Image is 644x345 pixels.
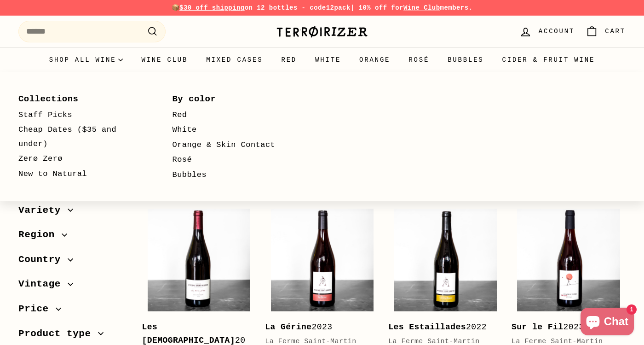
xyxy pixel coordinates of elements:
a: Rosé [172,152,300,168]
div: 2023 [512,321,616,334]
a: Cart [580,18,631,45]
a: White [172,123,300,138]
a: Orange [350,47,399,72]
strong: 12pack [326,4,351,12]
span: Product type [18,326,98,342]
div: 2023 [265,321,370,334]
div: 2022 [388,321,493,334]
b: Les Estaillades [388,322,466,332]
span: $30 off shipping [179,4,245,12]
span: Vintage [18,276,68,292]
b: La Gérine [265,322,311,332]
b: Les [DEMOGRAPHIC_DATA] [142,322,235,345]
button: Country [18,250,127,275]
a: Bubbles [438,47,493,72]
span: Region [18,227,62,243]
a: Account [514,18,580,45]
a: Collections [18,91,146,107]
a: Staff Picks [18,108,146,123]
button: Variety [18,200,127,225]
span: Price [18,301,56,317]
button: Price [18,299,127,324]
a: White [306,47,350,72]
a: Mixed Cases [197,47,272,72]
span: Variety [18,203,68,218]
a: Wine Club [132,47,197,72]
a: New to Natural [18,167,146,182]
a: Rosé [399,47,438,72]
span: Account [539,26,575,36]
button: Vintage [18,274,127,299]
a: Cheap Dates ($35 and under) [18,123,146,152]
p: 📦 on 12 bottles - code | 10% off for members. [18,3,626,13]
b: Sur le Fil [512,322,563,332]
a: Wine Club [403,4,440,12]
button: Region [18,225,127,250]
span: Cart [605,26,626,36]
a: Cider & Fruit Wine [493,47,604,72]
a: Orange & Skin Contact [172,138,300,153]
a: Red [172,108,300,123]
span: Country [18,252,68,268]
inbox-online-store-chat: Shopify online store chat [578,308,637,338]
a: Red [272,47,306,72]
a: By color [172,91,300,107]
summary: Shop all wine [40,47,132,72]
a: Zerø Zerø [18,152,146,167]
a: Bubbles [172,168,300,183]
